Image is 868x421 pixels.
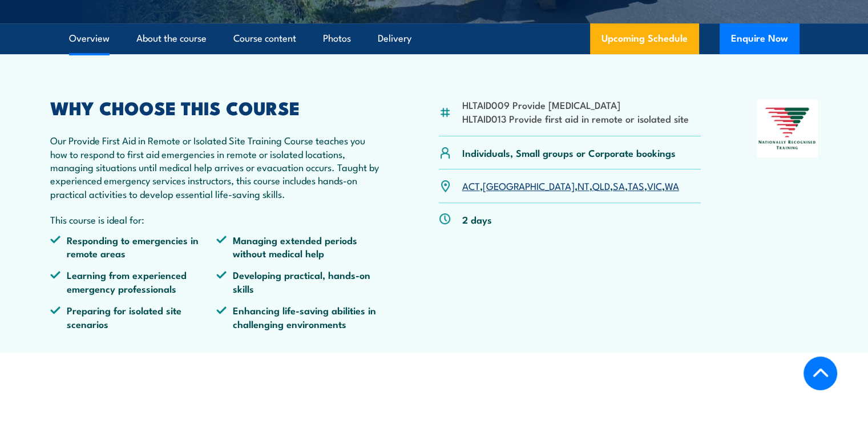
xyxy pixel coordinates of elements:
li: Developing practical, hands-on skills [216,268,383,295]
li: Responding to emergencies in remote areas [50,233,217,260]
a: Overview [69,23,110,54]
li: Enhancing life-saving abilities in challenging environments [216,303,383,330]
a: [GEOGRAPHIC_DATA] [483,179,575,192]
li: HLTAID013 Provide first aid in remote or isolated site [462,112,689,125]
button: Enquire Now [720,23,800,54]
p: 2 days [462,213,492,226]
a: WA [665,179,679,192]
a: Course content [233,23,296,54]
a: ACT [462,179,480,192]
li: HLTAID009 Provide [MEDICAL_DATA] [462,98,689,111]
p: , , , , , , , [462,179,679,192]
a: Delivery [378,23,411,54]
a: QLD [592,179,610,192]
a: About the course [136,23,207,54]
p: Our Provide First Aid in Remote or Isolated Site Training Course teaches you how to respond to fi... [50,133,383,200]
a: TAS [628,179,644,192]
h2: WHY CHOOSE THIS COURSE [50,99,383,115]
a: VIC [647,179,662,192]
li: Managing extended periods without medical help [216,233,383,260]
p: This course is ideal for: [50,213,383,226]
p: Individuals, Small groups or Corporate bookings [462,146,676,159]
a: SA [613,179,625,192]
li: Preparing for isolated site scenarios [50,303,217,330]
li: Learning from experienced emergency professionals [50,268,217,295]
img: Nationally Recognised Training logo. [757,99,818,157]
a: Upcoming Schedule [590,23,699,54]
a: Photos [323,23,351,54]
a: NT [578,179,590,192]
